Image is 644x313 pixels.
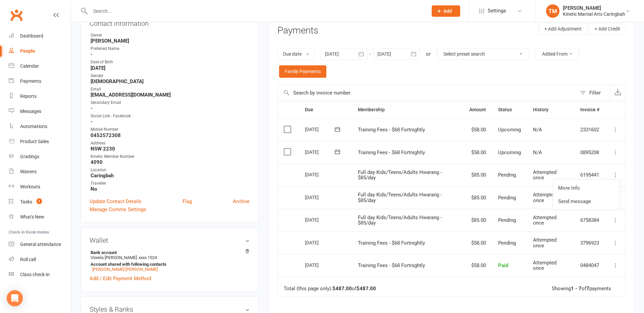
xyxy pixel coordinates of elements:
[305,124,336,134] div: [DATE]
[91,32,250,39] div: Owner
[463,254,492,277] td: $58.00
[574,118,605,141] td: 2331602
[9,74,71,89] a: Payments
[9,194,71,209] a: Tasks 1
[91,180,250,187] div: Traveller
[20,154,39,159] div: Gradings
[9,252,71,267] a: Roll call
[90,306,250,313] h3: Styles & Ranks
[574,254,605,277] td: 0484047
[527,101,574,118] th: History
[9,164,71,179] a: Waivers
[91,173,250,179] strong: Caringbah
[305,237,336,248] div: [DATE]
[533,149,542,155] span: N/A
[20,48,35,54] div: People
[574,141,605,164] td: 0895208
[533,127,542,133] span: N/A
[90,205,146,213] a: Manage Comms Settings
[284,286,376,292] div: Total (this page only): of
[586,286,589,292] strong: 7
[432,5,460,17] button: Add
[563,5,625,11] div: [PERSON_NAME]
[20,169,37,174] div: Waivers
[553,181,619,195] a: More Info
[279,65,326,77] a: Family Payments
[91,73,250,79] div: Gender
[498,172,516,178] span: Pending
[358,214,442,226] span: Full day Kids/Teens/Adults Hwarang - $85/day
[278,85,577,101] input: Search by invoice number
[553,195,619,208] a: Send message
[552,286,611,292] div: Showing of payments
[7,290,23,306] div: Open Intercom Messenger
[574,101,605,118] th: Invoice #
[299,101,352,118] th: Due
[535,48,579,60] button: Added From
[533,260,556,271] span: Attempted once
[20,242,61,247] div: General attendance
[20,257,36,262] div: Roll call
[91,92,250,98] strong: [EMAIL_ADDRESS][DOMAIN_NAME]
[20,199,32,204] div: Tasks
[498,217,516,223] span: Pending
[357,286,376,292] strong: $487.00
[358,169,442,181] span: Full day Kids/Teens/Adults Hwarang - $85/day
[533,237,556,249] span: Attempted once
[91,146,250,152] strong: NSW 2230
[90,197,142,205] a: Update Contact Details
[9,209,71,225] a: What's New
[463,232,492,254] td: $58.00
[20,124,47,129] div: Automations
[305,260,336,270] div: [DATE]
[91,119,250,125] strong: -
[463,186,492,209] td: $85.00
[574,209,605,232] td: 6758384
[91,59,250,65] div: Date of Birth
[91,262,246,267] strong: Account shared with following contacts
[91,38,250,44] strong: [PERSON_NAME]
[91,100,250,106] div: Secondary Email
[20,63,39,69] div: Calendar
[305,214,336,225] div: [DATE]
[91,65,250,71] strong: [DATE]
[589,23,626,35] button: + Add Credit
[498,127,521,133] span: Upcoming
[305,192,336,202] div: [DATE]
[463,164,492,186] td: $85.00
[498,149,521,155] span: Upcoming
[9,59,71,74] a: Calendar
[498,195,516,201] span: Pending
[91,113,250,119] div: Social Link - Facebook
[463,141,492,164] td: $58.00
[463,101,492,118] th: Amount
[91,167,250,173] div: Location
[9,149,71,164] a: Gradings
[90,274,151,283] a: Add / Edit Payment Method
[91,132,250,138] strong: 0452572308
[563,11,625,17] div: Kinetic Martial Arts Caringbah
[91,140,250,146] div: Address
[9,267,71,282] a: Class kiosk mode
[577,85,610,101] button: Filter
[539,23,587,35] button: + Add Adjustment
[9,28,71,44] a: Dashboard
[463,118,492,141] td: $58.00
[91,51,250,57] strong: -
[9,44,71,59] a: People
[277,25,318,36] h3: Payments
[498,262,508,268] span: Paid
[533,192,556,203] span: Attempted once
[9,134,71,149] a: Product Sales
[182,197,192,205] a: Flag
[574,164,605,186] td: 6195441
[571,286,582,292] strong: 1 - 7
[358,262,425,268] span: Training Fees - $68 Fortnightly
[88,6,423,16] input: Search...
[574,232,605,254] td: 3796923
[20,184,40,189] div: Workouts
[37,198,42,204] span: 1
[498,240,516,246] span: Pending
[463,209,492,232] td: $85.00
[20,93,37,99] div: Reports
